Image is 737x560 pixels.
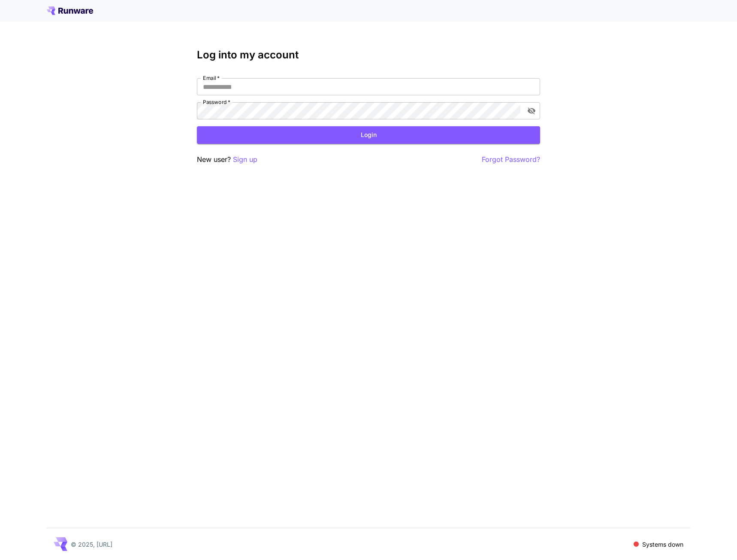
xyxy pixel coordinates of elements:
label: Password [203,98,230,106]
button: Sign up [233,154,257,165]
button: Forgot Password? [482,154,540,165]
label: Email [203,74,220,82]
button: toggle password visibility [524,103,539,119]
h3: Log into my account [197,49,540,61]
p: © 2025, [URL] [71,540,112,549]
p: New user? [197,154,257,165]
p: Systems down [642,540,683,549]
button: Login [197,126,540,144]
